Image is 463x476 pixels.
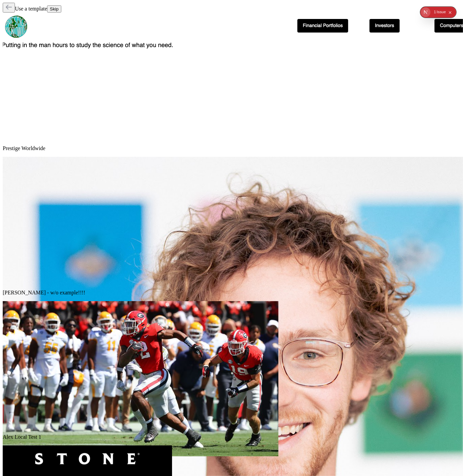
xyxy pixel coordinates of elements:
p: Prestige Worldwide [3,145,460,151]
img: Site preview [3,301,278,456]
span: Skip [50,6,59,12]
span: Use a template [15,6,47,12]
p: [PERSON_NAME] - w/o example!!!! [3,290,460,296]
button: Skip [47,5,61,13]
p: Alex Local Test 1 [3,434,460,440]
